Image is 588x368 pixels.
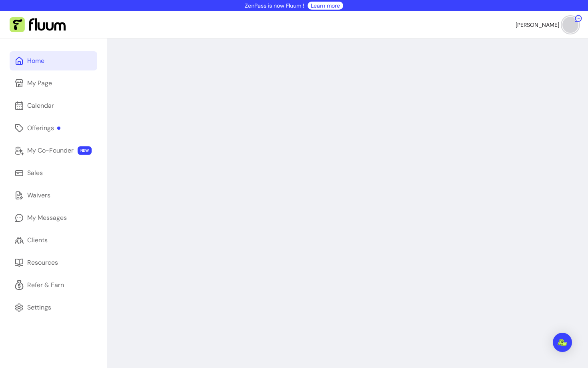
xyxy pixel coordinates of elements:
a: Sales [10,163,97,183]
div: Refer & Earn [27,280,64,290]
div: Home [27,56,44,66]
a: Settings [10,298,97,317]
a: Waivers [10,186,97,205]
button: avatar[PERSON_NAME] [516,17,578,33]
div: My Page [27,78,52,88]
div: Open Intercom Messenger [553,333,572,352]
span: NEW [78,146,92,155]
div: My Messages [27,213,67,223]
div: Offerings [27,123,60,133]
a: My Co-Founder NEW [10,141,97,160]
img: Fluum Logo [10,17,66,32]
a: My Page [10,74,97,93]
div: Calendar [27,101,54,111]
span: [PERSON_NAME] [516,21,559,29]
div: Settings [27,303,51,312]
div: Clients [27,235,48,245]
p: ZenPass is now Fluum ! [245,2,304,10]
a: Offerings [10,119,97,138]
a: Home [10,51,97,70]
a: Resources [10,253,97,272]
div: Waivers [27,191,50,200]
a: Learn more [311,2,340,10]
a: My Messages [10,208,97,227]
a: Calendar [10,96,97,115]
a: Refer & Earn [10,275,97,295]
div: Sales [27,168,43,178]
a: Clients [10,231,97,250]
div: My Co-Founder [27,146,74,155]
div: Resources [27,258,58,267]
